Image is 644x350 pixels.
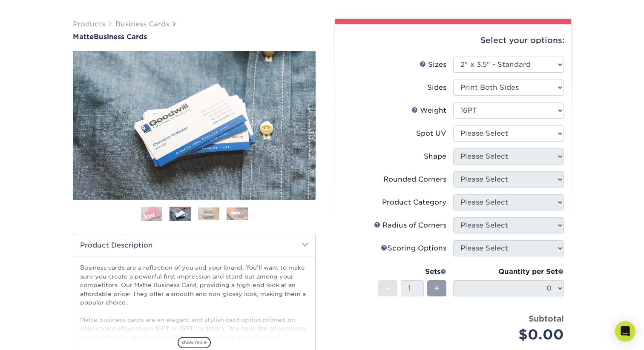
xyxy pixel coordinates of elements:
[227,207,248,220] img: Business Cards 04
[460,324,564,345] div: $0.00
[416,128,446,139] div: Spot UV
[386,282,390,295] span: -
[411,105,446,116] div: Weight
[529,314,564,323] strong: Subtotal
[420,60,446,70] div: Sizes
[73,20,105,28] a: Products
[115,20,169,28] a: Business Cards
[342,24,564,57] div: Select your options:
[378,267,446,277] div: Sets
[73,234,315,256] h2: Product Description
[453,267,564,277] div: Quantity per Set
[73,51,316,200] img: Matte 02
[178,337,211,348] span: show more
[73,33,316,41] h1: Business Cards
[73,33,316,41] a: MatteBusiness Cards
[382,197,446,208] div: Product Category
[383,174,446,185] div: Rounded Corners
[427,83,446,93] div: Sides
[198,207,219,220] img: Business Cards 03
[615,321,635,341] div: Open Intercom Messenger
[141,203,162,225] img: Business Cards 01
[374,220,446,230] div: Radius of Corners
[434,282,440,295] span: +
[170,208,191,221] img: Business Cards 02
[424,151,446,162] div: Shape
[73,33,94,41] span: Matte
[381,243,446,253] div: Scoring Options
